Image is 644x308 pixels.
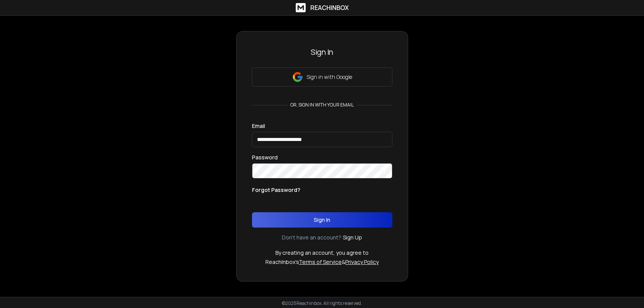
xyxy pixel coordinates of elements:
[252,212,392,228] button: Sign In
[343,234,362,241] a: Sign Up
[299,258,342,265] a: Terms of Service
[287,102,357,108] p: or, sign in with your email
[275,249,369,257] p: By creating an account, you agree to
[310,3,349,12] h1: ReachInbox
[252,123,265,129] label: Email
[252,155,278,160] label: Password
[282,234,341,241] p: Don't have an account?
[282,300,362,306] p: © 2025 Reachinbox. All rights reserved.
[345,258,379,265] a: Privacy Policy
[306,73,352,81] p: Sign in with Google
[296,3,349,12] a: ReachInbox
[252,67,392,87] button: Sign in with Google
[252,47,392,57] h3: Sign In
[252,186,300,194] p: Forgot Password?
[265,258,379,266] p: ReachInbox's &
